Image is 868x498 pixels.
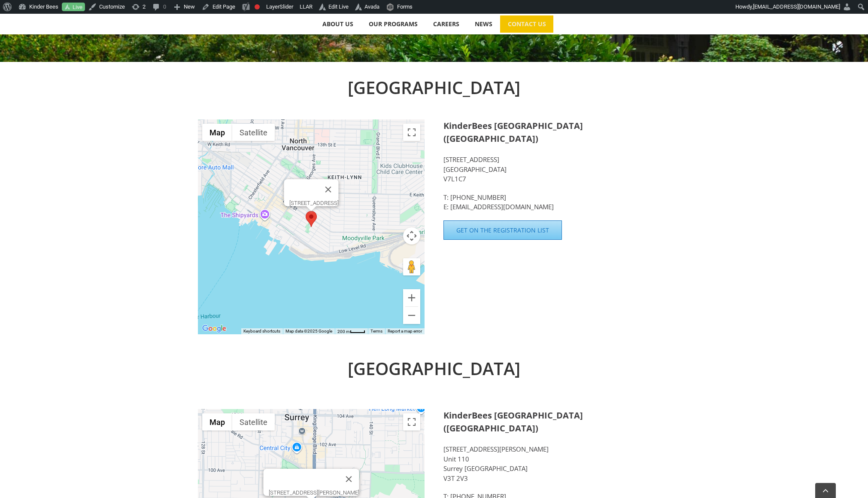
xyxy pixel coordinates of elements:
span: Get on the Registration List [456,226,549,234]
h2: [GEOGRAPHIC_DATA] [198,75,670,101]
a: CAREERS [425,15,467,33]
strong: KinderBees [GEOGRAPHIC_DATA] ([GEOGRAPHIC_DATA]) [443,409,583,434]
button: Zoom out [403,307,420,324]
nav: Main Menu [13,14,855,34]
a: OUR PROGRAMS [361,15,425,33]
span: CAREERS [433,21,459,27]
img: Google [200,323,228,334]
button: Show satellite imagery [232,124,275,141]
div: [STREET_ADDRESS][PERSON_NAME] [269,489,359,496]
span: 200 m [337,329,350,334]
button: Toggle fullscreen view [403,124,420,141]
a: CONTACT US [500,15,553,33]
a: Live [62,3,85,12]
button: Show street map [202,124,232,141]
button: Map Scale: 200 m per 32 pixels [335,328,368,334]
button: Close [339,469,359,489]
button: Toggle fullscreen view [403,413,420,431]
span: OUR PROGRAMS [369,21,418,27]
button: Show satellite imagery [232,413,275,431]
button: Map camera controls [403,227,420,244]
a: ABOUT US [315,15,361,33]
a: NEWS [467,15,500,33]
button: Show street map [202,413,232,431]
button: Close [318,179,339,200]
a: Terms (opens in new tab) [370,329,382,333]
p: [STREET_ADDRESS][PERSON_NAME] Unit 110 Surrey [GEOGRAPHIC_DATA] V3T 2V3 [443,444,670,483]
button: Zoom in [403,289,420,306]
a: E: [EMAIL_ADDRESS][DOMAIN_NAME] [443,202,554,211]
p: [STREET_ADDRESS] [GEOGRAPHIC_DATA] V7L1C7 [443,155,670,184]
span: Map data ©2025 Google [285,329,332,333]
span: [EMAIL_ADDRESS][DOMAIN_NAME] [753,3,840,10]
a: Report a map error [388,329,422,333]
div: Focus keyphrase not set [255,4,260,9]
strong: KinderBees [GEOGRAPHIC_DATA] ([GEOGRAPHIC_DATA]) [443,120,583,144]
h2: [GEOGRAPHIC_DATA] [198,356,670,382]
span: NEWS [475,21,492,27]
button: Keyboard shortcuts [243,328,280,334]
div: [STREET_ADDRESS] [289,200,339,206]
span: CONTACT US [508,21,546,27]
a: T: [PHONE_NUMBER] [443,193,506,202]
span: ABOUT US [322,21,353,27]
button: Drag Pegman onto the map to open Street View [403,258,420,275]
a: Open this area in Google Maps (opens a new window) [200,323,228,334]
a: Get on the Registration List [443,220,562,240]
